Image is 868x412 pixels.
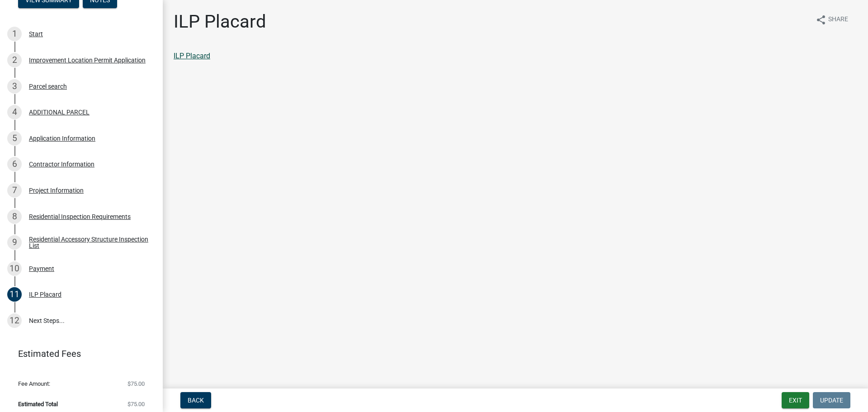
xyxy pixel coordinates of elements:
a: ILP Placard [174,52,210,60]
div: 1 [7,27,22,41]
span: $75.00 [127,381,145,387]
div: Residential Inspection Requirements [29,213,131,220]
div: Parcel search [29,83,67,90]
div: Project Information [29,187,84,194]
button: Back [180,392,211,408]
div: 6 [7,157,22,171]
div: ADDITIONAL PARCEL [29,109,90,115]
div: 9 [7,235,22,250]
button: Exit [782,392,809,408]
div: 10 [7,261,22,276]
div: Payment [29,265,54,272]
h1: ILP Placard [174,11,266,33]
div: 3 [7,79,22,94]
button: shareShare [808,11,855,28]
div: 11 [7,287,22,302]
div: ILP Placard [29,291,61,298]
div: Residential Accessory Structure Inspection List [29,236,148,249]
div: 5 [7,131,22,146]
span: Fee Amount: [18,381,50,387]
div: 12 [7,313,22,328]
div: Application Information [29,135,95,142]
div: Improvement Location Permit Application [29,57,146,63]
div: Contractor Information [29,161,94,167]
div: 4 [7,105,22,119]
div: 8 [7,209,22,224]
div: 7 [7,183,22,198]
i: share [816,14,826,25]
span: $75.00 [127,401,145,407]
div: Start [29,31,43,37]
button: Update [813,392,850,408]
div: 2 [7,53,22,67]
span: Back [188,397,204,404]
span: Share [828,14,848,25]
span: Estimated Total [18,401,58,407]
a: Estimated Fees [7,345,148,363]
span: Update [820,397,843,404]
